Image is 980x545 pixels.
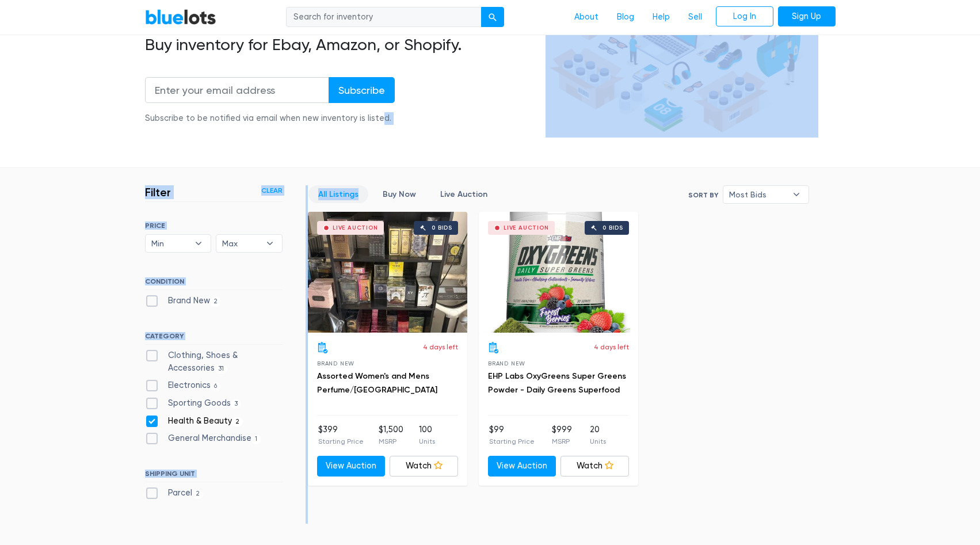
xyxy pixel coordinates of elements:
[784,186,809,203] b: ▾
[145,397,242,410] label: Sporting Goods
[552,424,572,447] li: $999
[488,371,626,395] a: EHP Labs OxyGreens Super Greens Powder - Daily Greens Superfood
[565,6,608,28] a: About
[145,112,395,125] div: Subscribe to be notified via email when new inventory is listed.
[333,225,378,231] div: Live Auction
[688,190,718,200] label: Sort By
[379,424,403,447] li: $1,500
[430,185,497,203] a: Live Auction
[215,364,228,374] span: 31
[151,235,189,252] span: Min
[603,225,623,231] div: 0 bids
[145,277,283,290] h6: CONDITION
[390,456,458,477] a: Watch
[488,360,525,367] span: Brand New
[643,6,679,28] a: Help
[489,436,535,447] p: Starting Price
[504,225,549,231] div: Live Auction
[318,436,364,447] p: Starting Price
[488,456,556,477] a: View Auction
[419,436,435,447] p: Units
[419,424,435,447] li: 100
[145,470,283,482] h6: SHIPPING UNIT
[232,417,243,426] span: 2
[261,185,283,196] a: Clear
[258,235,282,252] b: ▾
[373,185,426,203] a: Buy Now
[145,487,204,500] label: Parcel
[222,235,260,252] span: Max
[608,6,643,28] a: Blog
[590,424,606,447] li: 20
[145,432,261,445] label: General Merchandise
[594,342,629,352] p: 4 days left
[560,456,629,477] a: Watch
[145,415,243,428] label: Health & Beauty
[308,212,467,333] a: Live Auction 0 bids
[145,35,546,55] h2: Buy inventory for Ebay, Amazon, or Shopify.
[317,360,354,367] span: Brand New
[479,212,638,333] a: Live Auction 0 bids
[145,9,216,25] a: BlueLots
[379,436,403,447] p: MSRP
[286,7,482,28] input: Search for inventory
[145,332,283,345] h6: CATEGORY
[423,342,458,352] p: 4 days left
[231,399,242,409] span: 3
[192,489,204,498] span: 2
[308,185,368,203] a: All Listings
[145,185,171,199] h3: Filter
[145,349,283,374] label: Clothing, Shoes & Accessories
[210,297,222,306] span: 2
[145,222,283,230] h6: PRICE
[318,424,364,447] li: $399
[552,436,572,447] p: MSRP
[186,235,211,252] b: ▾
[251,435,261,444] span: 1
[317,371,437,395] a: Assorted Women's and Mens Perfume/[GEOGRAPHIC_DATA]
[329,77,395,103] input: Subscribe
[145,77,329,103] input: Enter your email address
[317,456,386,477] a: View Auction
[145,295,222,307] label: Brand New
[432,225,452,231] div: 0 bids
[729,186,787,203] span: Most Bids
[778,6,836,27] a: Sign Up
[679,6,711,28] a: Sell
[716,6,773,27] a: Log In
[590,436,606,447] p: Units
[145,379,221,392] label: Electronics
[211,382,221,391] span: 6
[489,424,535,447] li: $99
